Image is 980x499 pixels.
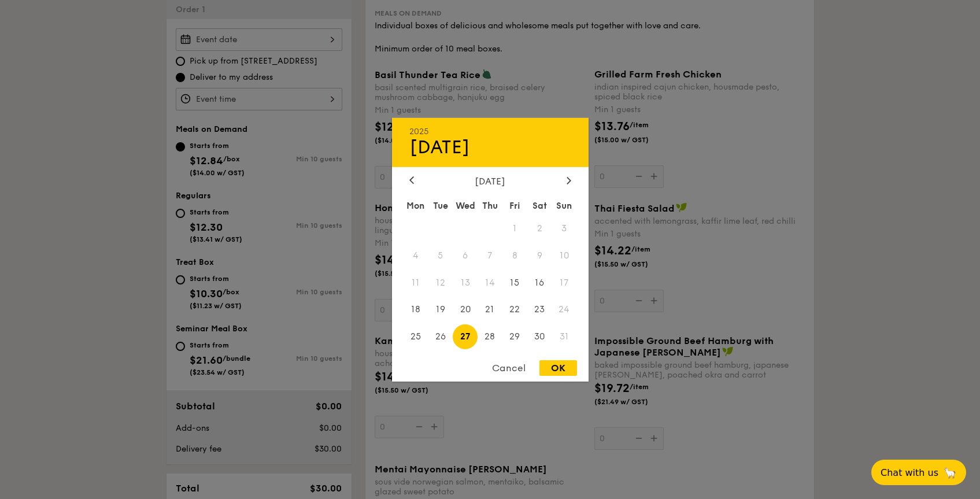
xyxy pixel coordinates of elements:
div: [DATE] [409,175,571,186]
span: 16 [527,270,552,295]
span: 24 [552,297,577,322]
span: 30 [527,324,552,349]
span: 6 [453,243,478,268]
span: 2 [527,216,552,241]
span: 20 [453,297,478,322]
span: 27 [453,324,478,349]
span: 22 [502,297,527,322]
div: [DATE] [409,136,571,158]
span: Chat with us [881,467,938,478]
button: Chat with us🦙 [871,460,966,485]
span: 5 [428,243,453,268]
span: 28 [478,324,502,349]
span: 15 [502,270,527,295]
span: 13 [453,270,478,295]
div: Mon [404,195,428,216]
span: 7 [478,243,502,268]
div: Wed [453,195,478,216]
div: Sun [552,195,577,216]
span: 21 [478,297,502,322]
span: 🦙 [943,466,957,479]
span: 23 [527,297,552,322]
span: 11 [404,270,428,295]
div: OK [539,360,577,376]
span: 31 [552,324,577,349]
span: 10 [552,243,577,268]
span: 26 [428,324,453,349]
div: Cancel [480,360,537,376]
span: 12 [428,270,453,295]
div: Sat [527,195,552,216]
span: 25 [404,324,428,349]
span: 3 [552,216,577,241]
span: 4 [404,243,428,268]
div: 2025 [409,126,571,136]
span: 9 [527,243,552,268]
span: 1 [502,216,527,241]
span: 18 [404,297,428,322]
span: 8 [502,243,527,268]
span: 29 [502,324,527,349]
span: 17 [552,270,577,295]
span: 19 [428,297,453,322]
div: Thu [478,195,502,216]
div: Fri [502,195,527,216]
div: Tue [428,195,453,216]
span: 14 [478,270,502,295]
